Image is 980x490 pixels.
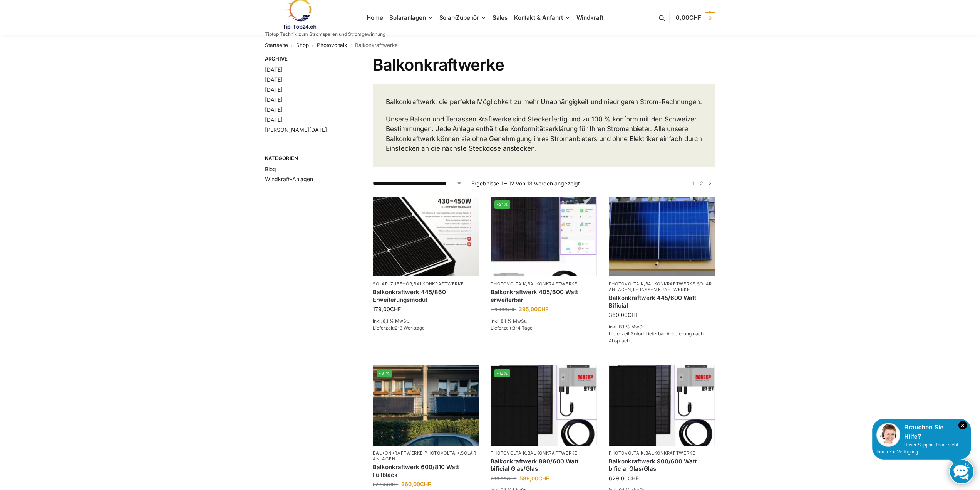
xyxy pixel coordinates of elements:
h1: Balkonkraftwerke [373,55,715,74]
a: Solaranlagen [386,0,436,35]
p: , [491,281,597,287]
span: CHF [538,306,548,312]
p: , [609,450,715,456]
img: 2 Balkonkraftwerke [373,365,479,445]
nav: Breadcrumb [265,35,715,55]
span: CHF [628,312,638,318]
span: CHF [507,476,516,482]
bdi: 360,00 [609,312,638,318]
p: Balkonkraftwerk, die perfekte Möglichkeit zu mehr Unabhängigkeit und niedrigeren Strom-Rechnungen. [386,97,702,107]
a: Photovoltaik [424,450,459,456]
a: [PERSON_NAME][DATE] [265,126,327,133]
img: Balkonkraftwerk 445/860 Erweiterungsmodul [373,197,479,276]
span: CHF [628,475,638,482]
span: Sales [493,14,508,21]
a: -31%2 Balkonkraftwerke [373,365,479,445]
bdi: 520,00 [373,482,398,487]
a: [DATE] [265,86,283,93]
span: Solaranlagen [389,14,426,21]
a: 0,00CHF 0 [676,6,715,29]
span: / [288,42,296,49]
a: Balkonkraftwerk 600/810 Watt Fullblack [373,463,479,478]
span: 0,00 [676,14,701,21]
a: Balkonkraftwerke [528,281,578,286]
a: [DATE] [265,96,283,103]
span: / [309,42,317,49]
span: Unser Support-Team steht Ihnen zur Verfügung [876,442,958,455]
a: Balkonkraftwerke [528,450,578,456]
a: Solar-Zubehör [436,0,489,35]
img: Customer service [876,423,900,447]
a: Seite 2 [698,180,705,187]
span: Seite 1 [690,180,696,187]
a: Bificiales Hochleistungsmodul [609,365,715,445]
span: Lieferzeit: [609,331,704,344]
a: Photovoltaik [317,42,347,48]
a: Photovoltaik [609,281,644,286]
i: Schließen [958,421,967,429]
bdi: 295,00 [519,306,548,312]
span: Archive [265,55,342,63]
a: Kontakt & Anfahrt [511,0,573,35]
a: Balkonkraftwerk 890/600 Watt bificial Glas/Glas [491,458,597,473]
p: Ergebnisse 1 – 12 von 13 werden angezeigt [471,179,580,187]
a: Startseite [265,42,288,48]
a: [DATE] [265,106,283,113]
span: Lieferzeit: [373,325,425,331]
a: -21%Steckerfertig Plug & Play mit 410 Watt [491,197,597,276]
span: Sofort Lieferbar Anlieferung nach Absprache [609,331,704,344]
span: CHF [689,14,701,21]
a: [DATE] [265,66,283,73]
img: Steckerfertig Plug & Play mit 410 Watt [491,197,597,276]
bdi: 700,00 [491,476,516,482]
p: inkl. 8,1 % MwSt. [373,318,479,325]
a: Balkonkraftwerke [645,450,695,456]
a: Windkraft-Anlagen [265,176,313,182]
span: 2-3 Werktage [395,325,425,331]
a: Photovoltaik [491,281,526,286]
nav: Produkt-Seitennummerierung [687,179,715,187]
select: Shop-Reihenfolge [373,179,462,187]
a: Windkraft [573,0,613,35]
p: inkl. 8,1 % MwSt. [491,318,597,325]
p: Unsere Balkon und Terrassen Kraftwerke sind Steckerfertig und zu 100 % konform mit den Schweizer ... [386,115,702,154]
span: CHF [420,481,431,487]
span: Lieferzeit: [491,325,533,331]
p: Tiptop Technik zum Stromsparen und Stromgewinnung [265,32,385,37]
span: Kategorien [265,155,342,162]
a: Balkonkraftwerk 445/600 Watt Bificial [609,294,715,309]
span: / [347,42,355,49]
span: Solar-Zubehör [439,14,479,21]
a: [DATE] [265,76,283,83]
a: Photovoltaik [609,450,644,456]
p: , [373,281,479,287]
a: Terassen Kraftwerke [632,287,690,292]
span: Windkraft [576,14,603,21]
a: [DATE] [265,116,283,123]
img: Bificiales Hochleistungsmodul [491,365,597,445]
span: CHF [538,475,549,482]
span: Kontakt & Anfahrt [514,14,563,21]
bdi: 629,00 [609,475,638,482]
div: Brauchen Sie Hilfe? [876,423,967,441]
a: Solaranlagen [609,281,712,292]
a: Photovoltaik [491,450,526,456]
a: Solaranlage für den kleinen Balkon [609,197,715,276]
a: -16%Bificiales Hochleistungsmodul [491,365,597,445]
a: Shop [296,42,309,48]
a: Balkonkraftwerk 900/600 Watt bificial Glas/Glas [609,458,715,473]
a: Balkonkraftwerk 405/600 Watt erweiterbar [491,288,597,303]
span: CHF [390,306,401,312]
button: Close filters [341,56,346,64]
span: 3-4 Tage [513,325,533,331]
bdi: 360,00 [401,481,431,487]
span: 0 [705,12,715,23]
p: , , [373,450,479,462]
p: , [491,450,597,456]
a: Balkonkraftwerk 445/860 Erweiterungsmodul [373,288,479,303]
a: Solar-Zubehör [373,281,412,286]
span: CHF [389,482,398,487]
a: Balkonkraftwerke [645,281,695,286]
a: Sales [489,0,511,35]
